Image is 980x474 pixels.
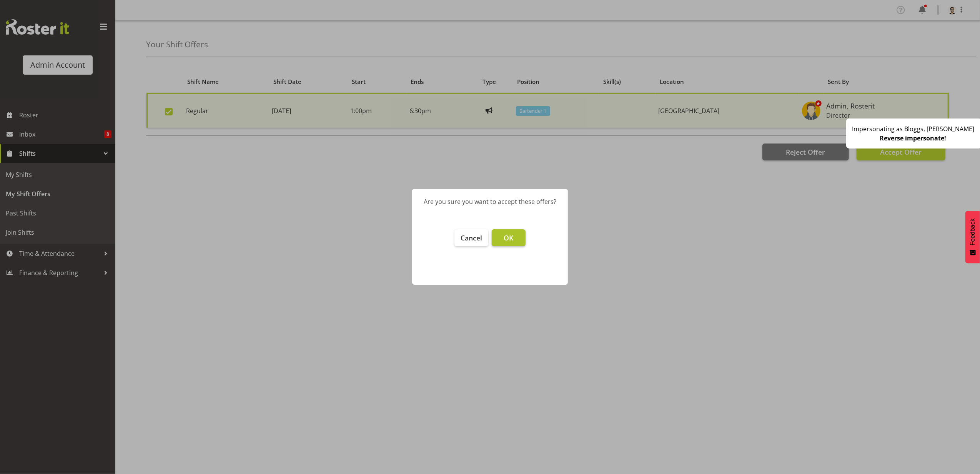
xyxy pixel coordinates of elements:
[965,211,980,263] button: Feedback - Show survey
[461,233,482,242] span: Cancel
[454,229,488,246] button: Cancel
[880,134,947,142] a: Reverse impersonate!
[969,219,976,245] span: Feedback
[424,197,556,206] div: Are you sure you want to accept these offers?
[492,229,526,246] button: OK
[504,233,513,242] span: OK
[852,124,974,134] p: Impersonating as Bloggs, [PERSON_NAME]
